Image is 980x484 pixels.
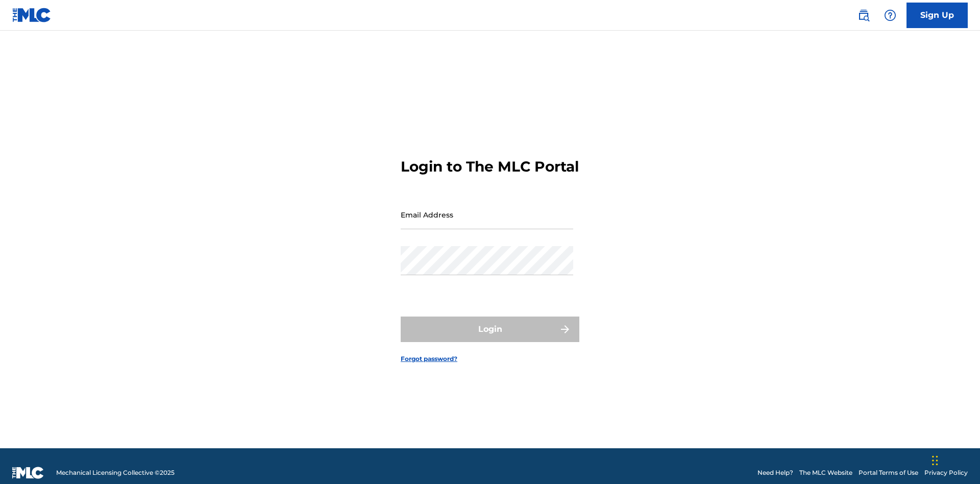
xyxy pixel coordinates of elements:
a: Sign Up [906,3,968,28]
h3: Login to The MLC Portal [401,158,579,176]
a: Forgot password? [401,354,457,364]
a: Public Search [853,5,874,26]
img: MLC Logo [12,8,52,22]
a: Portal Terms of Use [859,468,918,477]
div: Help [880,5,900,26]
img: logo [12,467,44,479]
img: search [857,9,870,21]
img: help [884,9,896,21]
span: Mechanical Licensing Collective © 2025 [56,468,175,477]
a: Need Help? [757,468,793,477]
iframe: Chat Widget [929,435,980,484]
a: The MLC Website [799,468,852,477]
a: Privacy Policy [924,468,968,477]
div: Drag [932,445,938,476]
